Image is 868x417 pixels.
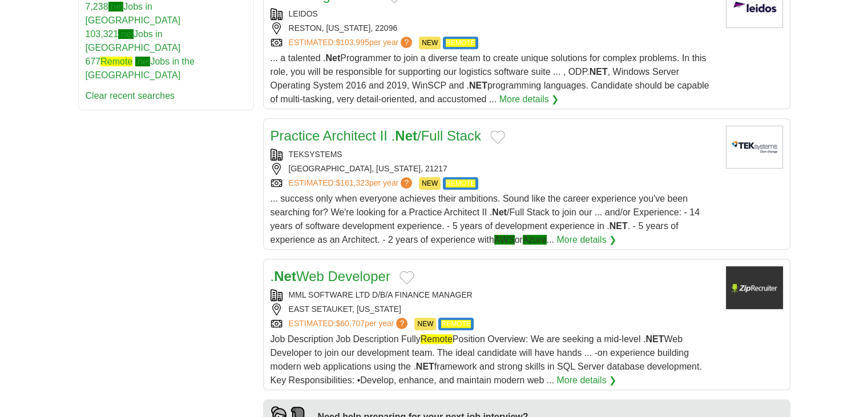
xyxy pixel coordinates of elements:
[446,39,475,47] span: REMOTE
[421,334,453,344] span: Remote
[446,179,475,187] span: REMOTE
[556,374,616,387] a: More details ❯
[590,67,608,77] strong: NET
[289,9,318,18] a: LEIDOS
[609,221,628,231] strong: NET
[325,53,340,63] strong: Net
[414,318,436,330] span: NEW
[401,37,412,48] span: ?
[556,233,616,247] a: More details ❯
[100,57,132,66] span: Remote
[469,81,487,90] strong: NET
[336,178,369,187] span: $161,323
[645,334,664,344] strong: NET
[289,37,415,49] a: ESTIMATED:$103,995per year?
[86,57,195,80] a: 677Remote .netJobs in the [GEOGRAPHIC_DATA]
[399,271,414,284] button: Add to favorite jobs
[271,128,481,143] a: Practice Architect II .Net/Full Stack
[86,29,181,53] a: 103,321.netJobs in [GEOGRAPHIC_DATA]
[396,318,407,329] span: ?
[289,318,410,330] a: ESTIMATED:$60,707per year?
[289,150,342,159] a: TEKSYSTEMS
[271,334,702,385] span: Job Description Job Description Fully Position Overview: We are seeking a mid-level . Web Develop...
[336,38,369,47] span: $103,995
[492,207,507,217] strong: Net
[274,268,296,284] strong: Net
[494,235,515,244] span: AWS
[271,289,717,301] div: MML SOFTWARE LTD D/B/A FINANCE MANAGER
[271,163,717,175] div: [GEOGRAPHIC_DATA], [US_STATE], 21217
[490,130,505,144] button: Add to favorite jobs
[86,2,181,25] a: 7,238.netJobs in [GEOGRAPHIC_DATA]
[271,303,717,315] div: EAST SETAUKET, [US_STATE]
[271,194,700,244] span: ... success only when everyone achieves their ambitions. Sound like the career experience you've ...
[441,320,470,328] span: REMOTE
[726,266,783,309] img: Company logo
[118,29,134,39] span: .net
[499,93,559,106] a: More details ❯
[289,177,415,190] a: ESTIMATED:$161,323per year?
[135,57,151,66] span: .net
[271,268,390,284] a: .NetWeb Developer
[726,126,783,169] img: TEKsystems logo
[395,128,417,143] strong: Net
[416,362,434,371] strong: NET
[271,22,717,34] div: RESTON, [US_STATE], 22096
[401,177,412,189] span: ?
[271,53,709,104] span: ... a talented . Programmer to join a diverse team to create unique solutions for complex problem...
[86,91,175,101] a: Clear recent searches
[419,177,441,190] span: NEW
[523,235,547,244] span: Azure
[108,2,124,11] span: .net
[336,319,365,328] span: $60,707
[419,37,441,49] span: NEW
